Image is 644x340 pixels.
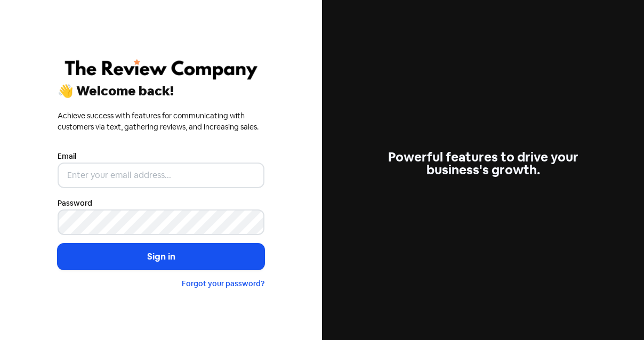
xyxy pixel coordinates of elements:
div: Achieve success with features for communicating with customers via text, gathering reviews, and i... [58,110,264,133]
div: 👋 Welcome back! [58,85,264,98]
button: Sign in [58,244,264,270]
div: Powerful features to drive your business's growth. [380,151,586,176]
input: Enter your email address... [58,163,264,188]
a: Forgot your password? [182,279,264,288]
label: Email [58,151,76,162]
label: Password [58,198,92,209]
